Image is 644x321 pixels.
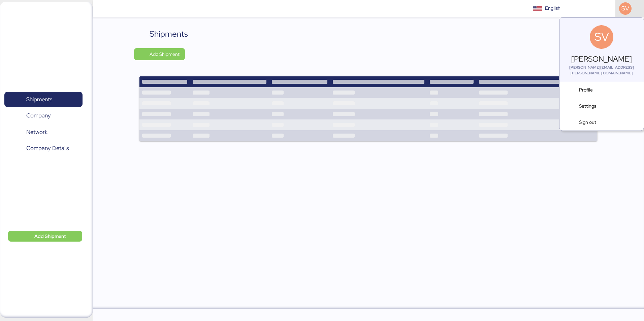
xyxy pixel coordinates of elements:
a: Network [4,124,83,140]
a: Shipments [4,92,83,107]
span: Network [26,127,47,137]
span: Add Shipment [150,50,180,58]
div: [PERSON_NAME] [561,53,642,65]
a: Company [4,108,83,123]
div: [PERSON_NAME][EMAIL_ADDRESS][PERSON_NAME][DOMAIN_NAME] [561,65,642,76]
button: Menu [97,3,108,14]
div: Shipments [150,28,188,40]
span: Add Shipment [34,232,66,240]
span: SV [594,28,609,45]
span: Shipments [26,95,52,104]
button: Add Shipment [134,48,185,60]
span: Company [26,111,51,120]
button: Add Shipment [8,231,82,242]
span: SV [621,4,629,13]
span: Sign out [579,119,638,126]
div: English [545,5,560,12]
span: Profile [579,86,638,94]
span: Company Details [26,143,69,153]
span: Settings [579,103,638,110]
a: Company Details [4,141,83,156]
